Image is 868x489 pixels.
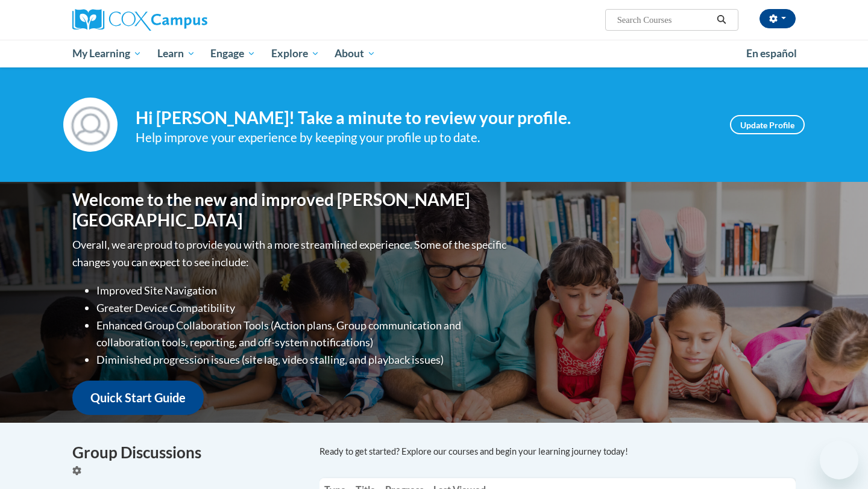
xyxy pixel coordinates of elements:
span: About [335,46,376,61]
a: Quick Start Guide [72,381,204,415]
span: Explore [271,46,319,61]
a: My Learning [64,40,149,67]
li: Greater Device Compatibility [96,299,509,317]
input: Search Courses [616,13,712,27]
h1: Welcome to the new and improved [PERSON_NAME][GEOGRAPHIC_DATA] [72,190,509,230]
a: Learn [149,40,203,67]
button: Search [712,13,731,27]
a: Explore [263,40,327,67]
h4: Group Discussions [72,441,301,464]
li: Improved Site Navigation [96,282,509,299]
img: Cox Campus [72,9,207,31]
button: Account Settings [759,9,796,28]
div: Main menu [54,40,814,67]
li: Enhanced Group Collaboration Tools (Action plans, Group communication and collaboration tools, re... [96,317,509,352]
a: Cox Campus [72,9,301,31]
p: Overall, we are proud to provide you with a more streamlined experience. Some of the specific cha... [72,236,509,271]
a: En español [738,41,805,66]
span: Learn [157,46,195,61]
iframe: Button to launch messaging window [820,441,858,479]
span: En español [746,47,797,60]
a: Engage [203,40,263,67]
a: About [327,40,384,67]
span: Engage [210,46,256,61]
div: Help improve your experience by keeping your profile up to date. [136,128,712,148]
h4: Hi [PERSON_NAME]! Take a minute to review your profile. [136,108,712,128]
span: My Learning [72,46,142,61]
img: Profile Image [63,98,118,152]
a: Update Profile [730,115,805,134]
li: Diminished progression issues (site lag, video stalling, and playback issues) [96,351,509,369]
